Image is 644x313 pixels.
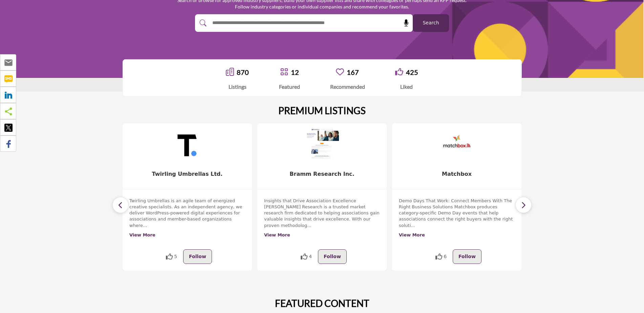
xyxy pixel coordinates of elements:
[324,254,341,259] span: Follow
[440,128,474,162] img: Matchbox
[413,14,449,32] button: Search
[318,249,347,264] button: Follow
[406,68,418,76] a: 425
[453,249,481,264] button: Follow
[264,232,290,237] a: View More
[444,253,447,260] span: 6
[395,83,418,91] div: Liked
[330,83,365,91] div: Recommended
[152,171,223,177] a: Twirling Umbrellas Ltd.
[226,83,249,91] div: Listings
[309,253,312,260] span: 4
[280,68,288,77] a: Go to Featured
[423,19,439,26] span: Search
[399,232,425,237] a: View More
[291,68,299,76] a: 12
[237,68,249,76] a: 870
[442,171,472,177] a: Matchbox
[189,254,206,259] span: Follow
[289,171,354,177] a: Bramm Research Inc.
[129,198,245,244] div: Twirling Umbrellas is an agile team of energized creative specialists. As an independent agency, ...
[275,298,369,309] h2: FEATURED CONTENT
[264,198,380,244] div: Insights that Drive Association Excellence [PERSON_NAME] Research is a trusted market research fi...
[305,128,339,162] img: Bramm Research Inc.
[279,83,300,91] div: Featured
[170,128,204,162] img: Twirling Umbrellas Ltd.
[174,253,177,260] span: 5
[399,198,515,244] div: Demo Days That Work: Connect Members With The Right Business Solutions Matchbox produces category...
[336,68,344,77] a: Go to Recommended
[183,249,212,264] button: Follow
[129,232,155,237] a: View More
[395,68,403,76] i: Go to Liked
[458,254,476,259] span: Follow
[347,68,359,76] a: 167
[278,105,366,117] h2: PREMIUM LISTINGS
